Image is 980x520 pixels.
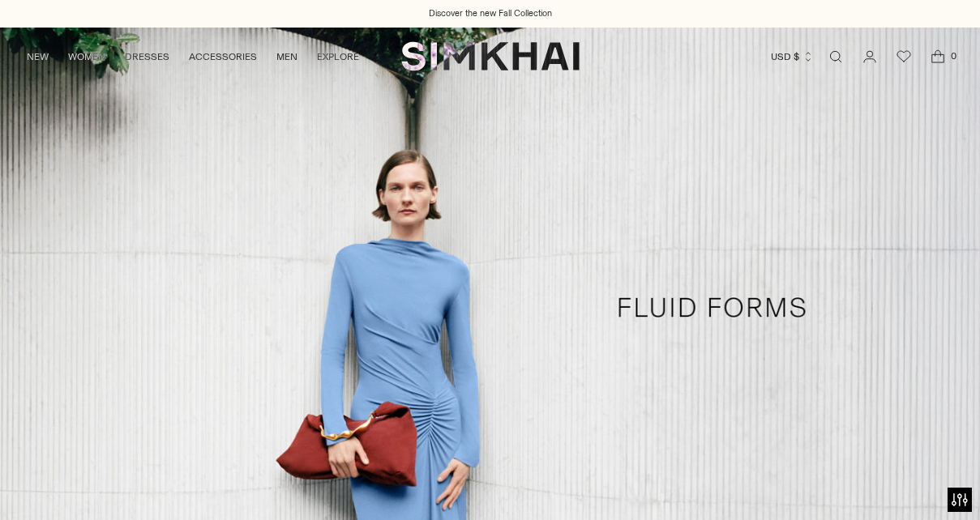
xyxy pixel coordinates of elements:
[189,39,257,75] a: ACCESSORIES
[27,39,49,75] a: NEW
[771,39,814,75] button: USD $
[854,40,886,73] a: Go to the account page
[946,49,961,63] span: 0
[125,39,169,75] a: DRESSES
[429,7,552,20] a: Discover the new Fall Collection
[276,39,297,75] a: MEN
[401,40,580,72] a: SIMKHAI
[820,40,852,73] a: Open search modal
[68,39,105,75] a: WOMEN
[922,40,954,73] a: Open cart modal
[888,40,920,73] a: Wishlist
[317,39,359,75] a: EXPLORE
